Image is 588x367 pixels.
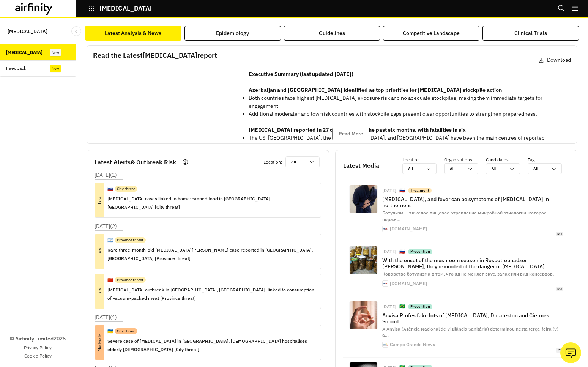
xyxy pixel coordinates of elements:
p: Latest Media [343,161,379,170]
div: Campo Grande News [390,342,435,347]
div: Epidemiology [216,29,249,37]
div: [DATE] [382,249,396,254]
div: New [50,49,61,56]
img: e8fb93d58a133fa292838567d1e798ec.jpg [350,246,377,274]
p: Location : [263,159,282,165]
div: New [50,65,61,72]
div: [DATE] [382,304,396,309]
button: Ask our analysts [560,342,581,363]
p: 🇧🇷 [399,303,405,310]
p: Low [82,195,117,205]
p: With the onset of the mushroom season in Rospotrebnadzor [PERSON_NAME], they reminded of the dang... [382,257,564,269]
img: apple-touch-icon-180.png [383,281,388,286]
p: City threat [117,186,135,192]
button: Search [558,2,565,15]
img: apple-touch-icon-180.png [383,226,388,232]
a: Privacy Policy [24,344,52,351]
p: [MEDICAL_DATA] cases linked to home-canned food in [GEOGRAPHIC_DATA], [GEOGRAPHIC_DATA] [City thr... [107,195,315,211]
span: Коварство ботулизма в том, что яд не меняет вкус, запах или вид консервов. [382,271,554,277]
p: Both countries face highest [MEDICAL_DATA] exposure risk and no adequate stockpiles, making them ... [249,94,565,110]
p: The US, [GEOGRAPHIC_DATA], the [GEOGRAPHIC_DATA], and [GEOGRAPHIC_DATA] have been the main centre... [249,134,565,150]
strong: [MEDICAL_DATA] reported in 27 countries over the past six months, with fatalities in six [249,126,466,133]
div: [DATE] [382,188,396,193]
img: android-icon-192x192.png [383,342,388,347]
p: 🇷🇺 [107,186,113,192]
a: [DATE]🇧🇷PreventionAnvisa Profes fake lots of [MEDICAL_DATA], Durateston and Ciermes SoficidA Anvi... [343,296,570,358]
a: Cookie Policy [24,353,52,359]
div: [DOMAIN_NAME] [390,227,427,231]
span: Ботулизм — тяжелое пищевое отравление микробной этиологии, которое пораж … [382,210,547,222]
strong: Executive Summary (last updated [DATE]) Azerbaijan and [GEOGRAPHIC_DATA] identified as top priori... [249,71,502,93]
p: Low [82,287,117,296]
p: Tag : [528,156,569,163]
div: Latest Analysis & News [105,29,161,37]
p: Latest Alerts & Outbreak Risk [95,158,176,167]
div: Guidelines [319,29,345,37]
p: Province threat [117,277,143,283]
button: Read More [332,128,369,140]
p: Rare three-month-old [MEDICAL_DATA][PERSON_NAME] case reported in [GEOGRAPHIC_DATA], [GEOGRAPHIC_... [107,246,315,263]
a: [DATE]🇷🇺Treatment[MEDICAL_DATA], and fever can be symptoms of [MEDICAL_DATA] in northernersБотули... [343,180,570,241]
span: ru [556,232,563,237]
img: e6de48e610f6affefb7a1d99dd07d70a.jpg [350,185,377,213]
p: Read the Latest [MEDICAL_DATA] report [93,50,217,60]
div: Feedback [6,65,26,72]
div: Competitive Landscape [403,29,460,37]
p: [MEDICAL_DATA] [99,5,152,12]
p: City threat [117,328,135,334]
p: Candidates : [486,156,528,163]
p: [MEDICAL_DATA] [8,24,47,38]
div: [MEDICAL_DATA] [6,49,43,56]
p: [DATE] ( 2 ) [95,222,117,230]
p: [DATE] ( 1 ) [95,313,117,321]
p: © Airfinity Limited 2025 [10,335,66,343]
p: Location : [402,156,444,163]
p: Province threat [117,237,143,243]
p: Prevention [410,304,430,309]
span: pt [556,348,563,353]
p: Low [82,247,117,256]
span: A Anvisa (Agência Nacional de Vigilância Sanitária) determinou nesta terça-feira (9) a … [382,326,558,338]
p: [DATE] ( 1 ) [95,171,117,179]
div: [DOMAIN_NAME] [390,281,427,286]
p: Severe case of [MEDICAL_DATA] in [GEOGRAPHIC_DATA], [DEMOGRAPHIC_DATA] hospitalises elderly [DEMO... [107,337,315,354]
p: Anvisa Profes fake lots of [MEDICAL_DATA], Durateston and Ciermes Soficid [382,312,564,324]
p: Download [547,56,571,64]
button: Close Sidebar [71,26,81,36]
p: 🇨🇳 [107,277,113,284]
a: [DATE]🇷🇺PreventionWith the onset of the mushroom season in Rospotrebnadzor [PERSON_NAME], they re... [343,241,570,296]
img: 2bm3nsc4n6sk0.jpg [350,301,377,329]
p: Moderate [82,338,117,347]
p: Prevention [410,249,430,254]
p: Organisations : [444,156,486,163]
button: [MEDICAL_DATA] [88,2,152,15]
p: [MEDICAL_DATA] outbreak in [GEOGRAPHIC_DATA], [GEOGRAPHIC_DATA], linked to consumption of vacuum-... [107,286,315,302]
p: [MEDICAL_DATA], and fever can be symptoms of [MEDICAL_DATA] in northerners [382,196,564,208]
span: ru [556,287,563,291]
div: Clinical Trials [514,29,547,37]
p: 🇷🇺 [399,249,405,255]
p: Additional moderate- and low-risk countries with stockpile gaps present clear opportunities to st... [249,110,565,118]
p: Treatment [410,188,429,193]
p: 🇺🇦 [107,328,113,335]
p: Click on the image to open the report [93,131,233,140]
p: 🇷🇺 [399,187,405,194]
p: 🇦🇷 [107,237,113,244]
